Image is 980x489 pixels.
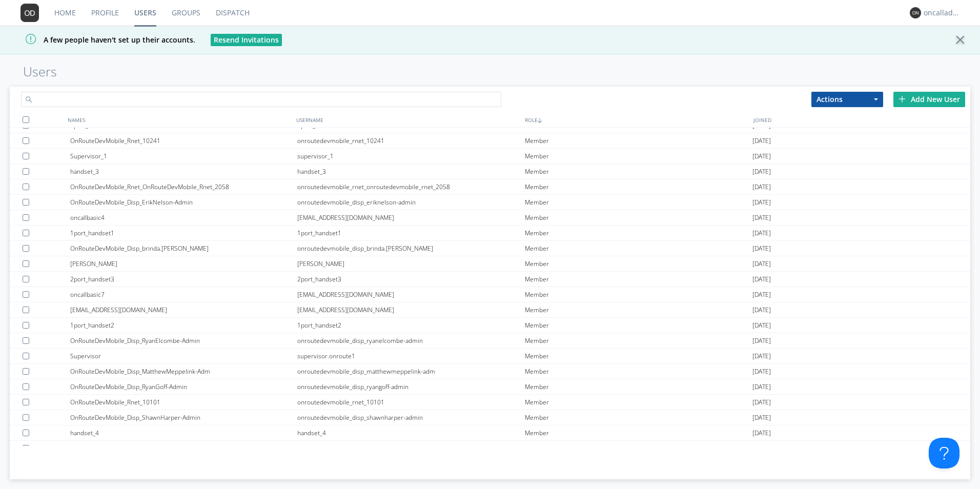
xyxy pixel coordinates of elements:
[70,395,298,410] div: OnRouteDevMobile_Rnet_10101
[752,333,771,349] span: [DATE]
[297,395,525,410] div: onroutedevmobile_rnet_10101
[297,379,525,394] div: onroutedevmobile_disp_ryangoff-admin
[525,287,752,302] div: Member
[10,302,970,318] a: [EMAIL_ADDRESS][DOMAIN_NAME][EMAIL_ADDRESS][DOMAIN_NAME]Member[DATE]
[70,195,298,210] div: OnRouteDevMobile_Disp_ErikNelson-Admin
[10,179,970,195] a: OnRouteDevMobile_Rnet_OnRouteDevMobile_Rnet_2058onroutedevmobile_rnet_onroutedevmobile_rnet_2058M...
[525,379,752,394] div: Member
[10,164,970,179] a: handset_3handset_3Member[DATE]
[752,395,771,410] span: [DATE]
[525,318,752,333] div: Member
[752,179,771,195] span: [DATE]
[297,333,525,348] div: onroutedevmobile_disp_ryanelcombe-admin
[752,318,771,333] span: [DATE]
[752,164,771,179] span: [DATE]
[297,410,525,425] div: onroutedevmobile_disp_shawnharper-admin
[297,164,525,179] div: handset_3
[752,302,771,318] span: [DATE]
[297,302,525,317] div: [EMAIL_ADDRESS][DOMAIN_NAME]
[297,287,525,302] div: [EMAIL_ADDRESS][DOMAIN_NAME]
[752,379,771,395] span: [DATE]
[525,425,752,440] div: Member
[297,226,525,240] div: 1port_handset1
[752,410,771,425] span: [DATE]
[10,287,970,302] a: oncallbasic7[EMAIL_ADDRESS][DOMAIN_NAME]Member[DATE]
[10,195,970,210] a: OnRouteDevMobile_Disp_ErikNelson-Adminonroutedevmobile_disp_eriknelson-adminMember[DATE]
[70,226,298,240] div: 1port_handset1
[211,34,282,46] button: Resend Invitations
[10,441,970,456] a: oncallbasic3[EMAIL_ADDRESS][DOMAIN_NAME]Member[DATE]
[752,210,771,226] span: [DATE]
[910,7,921,18] img: 373638.png
[525,441,752,456] div: Member
[752,241,771,256] span: [DATE]
[752,364,771,379] span: [DATE]
[70,272,298,287] div: 2port_handset3
[70,164,298,179] div: handset_3
[10,133,970,149] a: OnRouteDevMobile_Rnet_10241onroutedevmobile_rnet_10241Member[DATE]
[10,395,970,410] a: OnRouteDevMobile_Rnet_10101onroutedevmobile_rnet_10101Member[DATE]
[525,210,752,225] div: Member
[297,349,525,363] div: supervisor.onroute1
[525,333,752,348] div: Member
[10,318,970,333] a: 1port_handset21port_handset2Member[DATE]
[70,441,298,456] div: oncallbasic3
[70,210,298,225] div: oncallbasic4
[752,226,771,241] span: [DATE]
[21,4,39,22] img: 373638.png
[522,112,751,127] div: ROLE
[525,256,752,271] div: Member
[10,425,970,441] a: handset_4handset_4Member[DATE]
[525,195,752,210] div: Member
[297,195,525,210] div: onroutedevmobile_disp_eriknelson-admin
[10,410,970,425] a: OnRouteDevMobile_Disp_ShawnHarper-Adminonroutedevmobile_disp_shawnharper-adminMember[DATE]
[70,333,298,348] div: OnRouteDevMobile_Disp_RyanElcombe-Admin
[752,195,771,210] span: [DATE]
[10,272,970,287] a: 2port_handset32port_handset3Member[DATE]
[893,92,965,107] div: Add New User
[10,149,970,164] a: Supervisor_1supervisor_1Member[DATE]
[297,364,525,379] div: onroutedevmobile_disp_matthewmeppelink-adm
[70,133,298,148] div: OnRouteDevMobile_Rnet_10241
[924,8,962,18] div: oncalladmin2
[899,95,906,103] img: plus.svg
[10,210,970,226] a: oncallbasic4[EMAIL_ADDRESS][DOMAIN_NAME]Member[DATE]
[297,256,525,271] div: [PERSON_NAME]
[70,349,298,363] div: Supervisor
[10,364,970,379] a: OnRouteDevMobile_Disp_MatthewMeppelink-Admonroutedevmobile_disp_matthewmeppelink-admMember[DATE]
[297,179,525,194] div: onroutedevmobile_rnet_onroutedevmobile_rnet_2058
[70,149,298,164] div: Supervisor_1
[525,395,752,410] div: Member
[752,256,771,272] span: [DATE]
[70,256,298,271] div: [PERSON_NAME]
[752,149,771,164] span: [DATE]
[21,92,501,107] input: Search users
[752,133,771,149] span: [DATE]
[525,272,752,287] div: Member
[752,441,771,456] span: [DATE]
[752,272,771,287] span: [DATE]
[10,349,970,364] a: Supervisorsupervisor.onroute1Member[DATE]
[70,179,298,194] div: OnRouteDevMobile_Rnet_OnRouteDevMobile_Rnet_2058
[929,438,959,468] iframe: Toggle Customer Support
[297,210,525,225] div: [EMAIL_ADDRESS][DOMAIN_NAME]
[525,410,752,425] div: Member
[297,272,525,287] div: 2port_handset3
[10,241,970,256] a: OnRouteDevMobile_Disp_brinda.[PERSON_NAME]onroutedevmobile_disp_brinda.[PERSON_NAME]Member[DATE]
[525,241,752,256] div: Member
[70,425,298,440] div: handset_4
[70,302,298,317] div: [EMAIL_ADDRESS][DOMAIN_NAME]
[297,241,525,256] div: onroutedevmobile_disp_brinda.[PERSON_NAME]
[752,425,771,441] span: [DATE]
[752,287,771,302] span: [DATE]
[297,425,525,440] div: handset_4
[525,164,752,179] div: Member
[70,241,298,256] div: OnRouteDevMobile_Disp_brinda.[PERSON_NAME]
[525,302,752,317] div: Member
[10,226,970,241] a: 1port_handset11port_handset1Member[DATE]
[10,256,970,272] a: [PERSON_NAME][PERSON_NAME]Member[DATE]
[297,441,525,456] div: [EMAIL_ADDRESS][DOMAIN_NAME]
[70,379,298,394] div: OnRouteDevMobile_Disp_RyanGoff-Admin
[525,179,752,194] div: Member
[70,364,298,379] div: OnRouteDevMobile_Disp_MatthewMeppelink-Adm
